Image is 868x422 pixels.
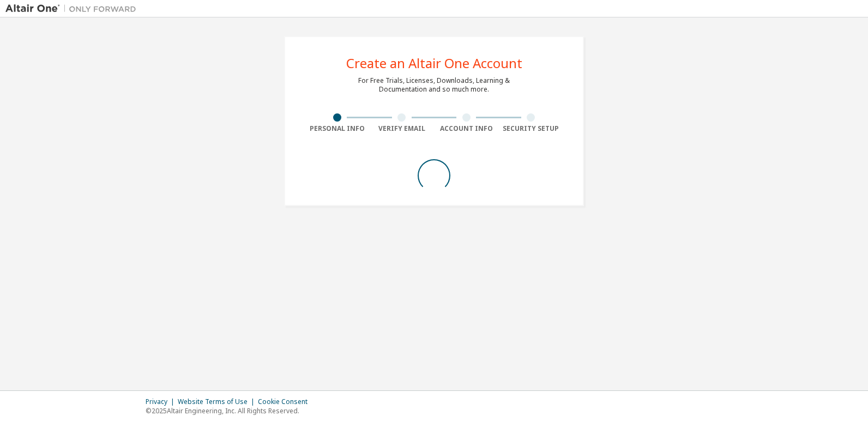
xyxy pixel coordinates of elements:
[346,57,522,70] div: Create an Altair One Account
[370,124,435,133] div: Verify Email
[305,124,370,133] div: Personal Info
[146,397,178,406] div: Privacy
[434,124,499,133] div: Account Info
[178,397,258,406] div: Website Terms of Use
[5,3,142,14] img: Altair One
[499,124,564,133] div: Security Setup
[258,397,314,406] div: Cookie Consent
[358,76,510,94] div: For Free Trials, Licenses, Downloads, Learning & Documentation and so much more.
[146,406,314,415] p: © 2025 Altair Engineering, Inc. All Rights Reserved.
